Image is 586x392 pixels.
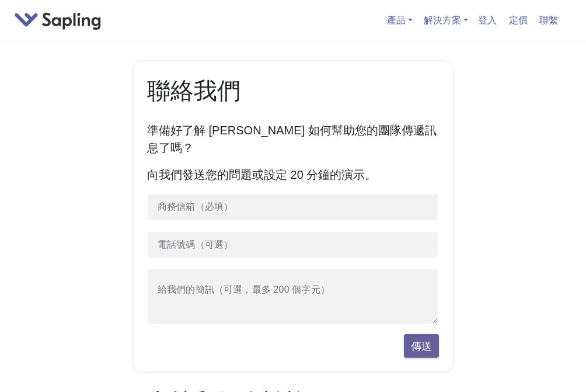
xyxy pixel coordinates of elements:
a: 聯繫 [535,11,563,30]
a: 解決方案 [424,15,468,25]
a: 登入 [473,11,501,30]
a: 產品 [387,15,413,25]
a: 定價 [504,11,532,30]
font: 登入 [478,15,497,25]
font: 準備好了解 [PERSON_NAME] 如何幫助您的團隊傳遞訊息了嗎？ [147,124,437,154]
button: 傳送 [404,334,439,358]
font: 產品 [387,15,406,25]
font: 聯繫 [539,15,558,25]
input: 電話號碼（可選） [147,231,439,259]
font: 聯絡我們 [147,78,240,105]
font: 傳送 [411,341,432,352]
font: 向我們發送您的問題或設定 20 分鐘的演示。 [147,168,376,181]
font: 定價 [509,15,528,25]
font: 解決方案 [424,15,461,25]
input: 商務信箱（必填） [147,193,439,221]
